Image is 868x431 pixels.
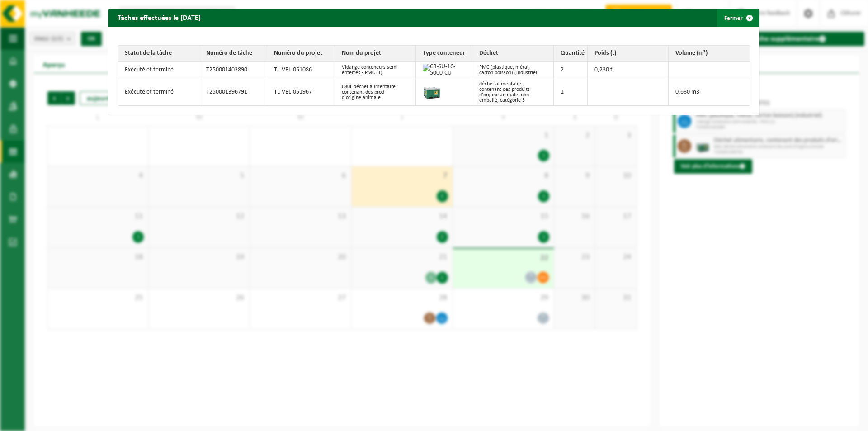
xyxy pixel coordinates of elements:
[335,62,416,79] td: Vidange conteneurs semi-enterrés - PMC (1)
[472,62,554,79] td: PMC (plastique, métal, carton boisson) (industriel)
[335,46,416,62] th: Nom du projet
[588,46,669,62] th: Poids (t)
[267,62,335,79] td: TL-VEL-051086
[669,79,750,105] td: 0,680 m3
[423,82,441,100] img: PB-LB-0680-HPE-GN-01
[118,79,199,105] td: Exécuté et terminé
[118,46,199,62] th: Statut de la tâche
[554,62,588,79] td: 2
[472,79,554,105] td: déchet alimentaire, contenant des produits d'origine animale, non emballé, catégorie 3
[554,79,588,105] td: 1
[588,62,669,79] td: 0,230 t
[267,46,335,62] th: Numéro du projet
[199,62,267,79] td: T250001402890
[199,46,267,62] th: Numéro de tâche
[118,62,199,79] td: Exécuté et terminé
[335,79,416,105] td: 680L déchet alimentaire contenant des prod d'origine animale
[717,9,759,27] button: Fermer
[267,79,335,105] td: TL-VEL-051967
[472,46,554,62] th: Déchet
[108,9,210,26] h2: Tâches effectuées le [DATE]
[199,79,267,105] td: T250001396791
[416,46,472,62] th: Type conteneur
[423,64,461,76] img: CR-SU-1C-5000-CU
[669,46,750,62] th: Volume (m³)
[554,46,588,62] th: Quantité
